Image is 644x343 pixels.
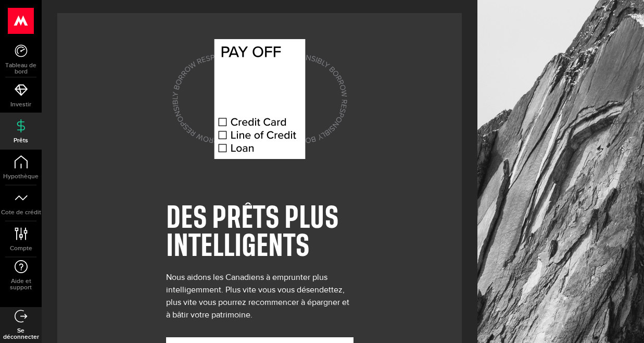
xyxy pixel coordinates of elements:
[166,274,349,320] font: Nous aidons les Canadiens à emprunter plus intelligemment. Plus vite vous vous désendettez, plus ...
[3,327,39,341] font: Se déconnecter
[10,277,32,291] font: Aide et support
[1,209,41,216] font: Cote de crédit
[10,101,31,108] font: Investir
[14,137,28,144] font: Prêts
[5,62,36,76] font: Tableau de bord
[3,173,39,180] font: Hypothèque
[10,244,32,252] font: Compte
[166,207,339,259] font: DES PRÊTS PLUS INTELLIGENTS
